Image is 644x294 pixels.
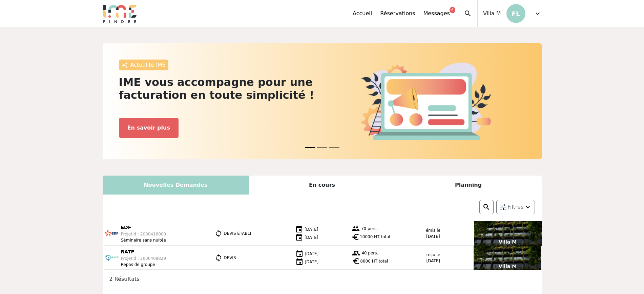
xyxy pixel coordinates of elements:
[360,234,390,240] span: 10000 HT total
[214,254,223,262] img: statut.png
[103,4,137,23] img: Logo.png
[464,9,472,18] span: search
[305,143,315,151] button: News 0
[305,227,318,232] span: [DATE]
[506,4,525,23] p: FL
[224,231,251,236] span: DEVIS ÉTABLI
[105,275,539,283] div: 2 Résultats
[119,118,179,138] button: En savoir plus
[224,255,236,260] span: DEVIS
[104,226,120,241] img: 101438_1.png
[119,76,318,102] h2: IME vous accompagne pour une facturation en toute simplicité !
[360,258,388,264] span: 8000 HT total
[103,176,249,195] div: Nouvelles Demandes
[426,227,440,240] p: émis le [DATE]
[295,250,304,258] img: date.png
[534,9,542,18] span: expand_more
[483,9,501,18] span: Villa M
[121,231,166,237] p: ProjetId : 2000416000
[361,63,491,140] img: actu.png
[121,224,166,231] p: EDF
[474,239,542,246] p: Villa M
[352,225,360,233] img: group.png
[426,252,440,264] p: reçu le [DATE]
[482,203,491,211] img: search.png
[121,255,166,262] p: ProjetId : 2000408829
[352,233,360,241] span: euro
[295,258,304,266] img: date.png
[352,257,360,265] span: euro
[121,262,166,268] p: Repas de groupe
[507,203,524,211] span: Filtres
[524,203,532,211] img: arrow_down.png
[103,246,542,270] a: RATP ProjetId : 2000408829 Repas de groupe DEVIS [DATE] [DATE] 40 pers. euro 8000 HT total reçu l...
[450,7,455,13] div: 6
[119,60,168,70] div: Actualité IME
[352,249,360,257] img: group.png
[305,259,319,264] span: [DATE]
[214,229,223,238] img: statut.png
[329,143,339,151] button: News 2
[317,143,327,151] button: News 1
[295,233,303,242] img: date.png
[121,237,166,243] p: Séminaire sans nuitée
[395,176,542,195] div: Planning
[361,250,378,255] span: 40 pers.
[295,225,303,233] img: date.png
[423,9,450,18] a: Messages6
[380,9,415,18] a: Réservations
[353,9,372,18] a: Accueil
[103,221,542,246] a: EDF ProjetId : 2000416000 Séminaire sans nuitée DEVIS ÉTABLI [DATE] [DATE] 70 pers. euro 10000 HT...
[305,235,318,240] span: [DATE]
[474,263,541,270] p: Villa M
[104,250,120,266] img: 101436_1.jpg
[305,251,319,256] span: [DATE]
[361,226,378,231] span: 70 pers.
[122,62,128,68] img: awesome.png
[249,176,395,195] div: En cours
[121,248,166,255] p: RATP
[499,203,507,211] img: setting.png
